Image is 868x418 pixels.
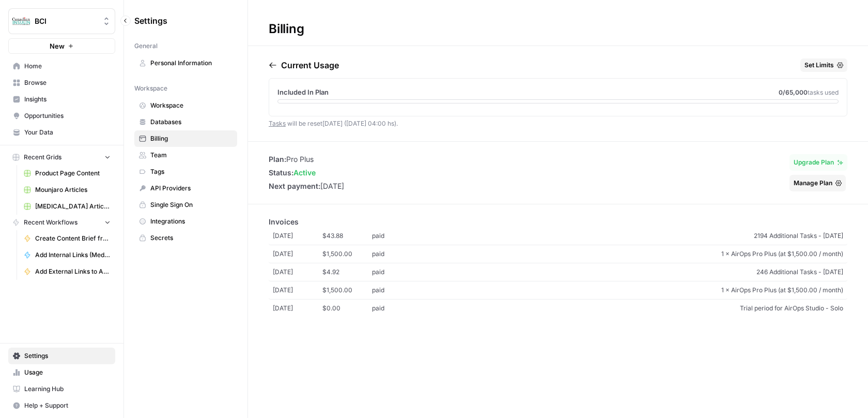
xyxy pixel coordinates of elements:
a: [DATE]$1,500.00paid1 × AirOps Pro Plus (at $1,500.00 / month) [269,281,847,300]
span: [MEDICAL_DATA] Articles [35,202,111,211]
a: Add Internal Links (Medications) [19,247,115,263]
span: Add External Links to Article [35,267,111,276]
span: $43.88 [322,231,372,241]
span: Your Data [24,128,111,137]
span: Databases [150,117,233,127]
a: Create Content Brief from Keyword - Mounjaro [19,230,115,247]
span: [DATE] [273,231,322,241]
span: Secrets [150,233,233,243]
span: [DATE] [273,267,322,277]
span: Single Sign On [150,200,233,210]
span: 1 × AirOps Pro Plus (at $1,500.00 / month) [422,286,843,295]
span: $1,500.00 [322,286,372,295]
button: Workspace: BCI [8,8,115,34]
a: Workspace [134,97,237,114]
span: Next payment: [269,182,320,190]
a: Learning Hub [8,381,115,397]
span: Insights [24,95,111,104]
span: Set Limits [804,61,834,70]
a: [DATE]$0.00paidTrial period for AirOps Studio - Solo [269,300,847,317]
a: Tags [134,163,237,180]
span: Add Internal Links (Medications) [35,250,111,260]
a: API Providers [134,180,237,197]
span: Personal Information [150,58,233,68]
li: [DATE] [269,181,344,191]
a: Product Page Content [19,165,115,182]
a: Settings [8,348,115,364]
a: Add External Links to Article [19,263,115,280]
button: Manage Plan [789,175,846,191]
p: Current Usage [281,59,339,71]
span: active [293,168,316,177]
span: paid [372,267,422,277]
span: $1,500.00 [322,249,372,259]
span: Product Page Content [35,169,111,178]
span: Status: [269,168,293,177]
a: Databases [134,114,237,130]
span: $0.00 [322,304,372,313]
a: Billing [134,130,237,147]
button: Help + Support [8,397,115,414]
a: Mounjaro Articles [19,182,115,198]
img: BCI Logo [12,12,30,31]
span: $4.92 [322,267,372,277]
span: Settings [134,14,167,27]
span: Workspace [134,84,167,93]
span: Plan: [269,155,286,163]
span: Usage [24,368,111,377]
span: paid [372,286,422,295]
span: Help + Support [24,401,111,410]
li: Pro Plus [269,154,344,165]
span: Recent Grids [24,153,61,162]
span: [DATE] [273,304,322,313]
a: [DATE]$4.92paid246 Additional Tasks - [DATE] [269,263,847,281]
a: Integrations [134,213,237,230]
span: tasks used [808,88,839,96]
a: Tasks [269,120,286,127]
span: Billing [150,134,233,143]
span: Trial period for AirOps Studio - Solo [422,304,843,313]
span: Mounjaro Articles [35,185,111,195]
span: Create Content Brief from Keyword - Mounjaro [35,234,111,243]
span: New [50,41,65,51]
div: Billing [248,21,324,37]
span: [DATE] [273,286,322,295]
span: [DATE] [273,249,322,259]
span: Browse [24,78,111,87]
span: paid [372,249,422,259]
span: API Providers [150,184,233,193]
a: Single Sign On [134,197,237,213]
a: [DATE]$43.88paid2194 Additional Tasks - [DATE] [269,227,847,245]
a: Usage [8,364,115,381]
a: Secrets [134,230,237,246]
button: Upgrade Plan [789,154,847,171]
span: Opportunities [24,111,111,121]
span: Settings [24,351,111,361]
a: [MEDICAL_DATA] Articles [19,198,115,215]
span: Home [24,62,111,71]
a: [DATE]$1,500.00paid1 × AirOps Pro Plus (at $1,500.00 / month) [269,245,847,263]
span: 246 Additional Tasks - [DATE] [422,267,843,277]
span: 1 × AirOps Pro Plus (at $1,500.00 / month) [422,249,843,259]
button: Recent Workflows [8,215,115,230]
button: Recent Grids [8,150,115,165]
span: Team [150,151,233,160]
span: Tags [150,167,233,176]
span: Upgrade Plan [794,158,834,167]
span: 0 /65,000 [779,88,808,96]
a: Personal Information [134,55,237,71]
span: will be reset [DATE] ([DATE] 04:00 hs) . [269,120,398,127]
button: Set Limits [800,58,847,72]
span: Integrations [150,217,233,226]
button: New [8,38,115,54]
span: BCI [35,16,97,26]
a: Browse [8,74,115,91]
a: Insights [8,91,115,108]
span: paid [372,304,422,313]
a: Opportunities [8,108,115,124]
span: Learning Hub [24,384,111,394]
span: paid [372,231,422,241]
a: Your Data [8,124,115,141]
a: Home [8,58,115,74]
span: Workspace [150,101,233,110]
